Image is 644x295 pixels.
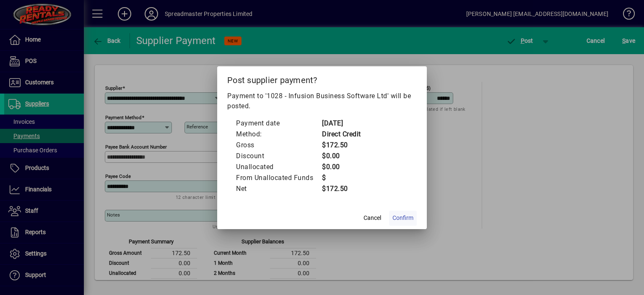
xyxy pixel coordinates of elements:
td: Method: [236,129,322,140]
p: Payment to '1028 - Infusion Business Software Ltd' will be posted. [227,91,417,111]
td: $172.50 [322,183,361,194]
td: $0.00 [322,151,361,162]
td: From Unallocated Funds [236,172,322,183]
td: [DATE] [322,118,361,129]
td: Net [236,183,322,194]
td: Gross [236,140,322,151]
span: Confirm [392,214,413,222]
td: $ [322,172,361,183]
td: $172.50 [322,140,361,151]
td: Payment date [236,118,322,129]
button: Cancel [359,211,386,226]
button: Confirm [389,211,417,226]
td: $0.00 [322,162,361,172]
td: Direct Credit [322,129,361,140]
td: Unallocated [236,162,322,172]
span: Cancel [364,214,381,222]
td: Discount [236,151,322,162]
h2: Post supplier payment? [217,66,427,91]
